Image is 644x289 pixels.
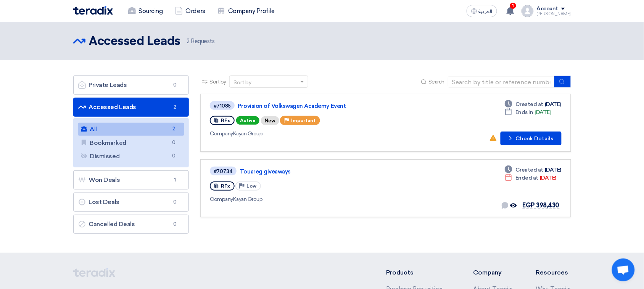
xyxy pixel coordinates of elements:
div: #71085 [214,103,231,108]
span: 0 [170,81,179,89]
a: Accessed Leads2 [73,98,189,117]
a: Private Leads0 [73,75,189,95]
div: New [261,116,279,125]
li: Company [473,268,513,277]
a: Cancelled Deals0 [73,215,189,234]
span: Sort by [209,78,226,86]
span: 1 [170,176,179,184]
a: Touareg giveaways [240,168,430,175]
span: Ends In [515,108,533,116]
span: Company [210,130,233,137]
div: Sort by [233,79,251,87]
span: RFx [221,183,230,189]
a: Bookmarked [78,136,185,149]
a: Orders [169,3,211,19]
h2: Accessed Leads [89,34,180,49]
a: Sourcing [122,3,169,19]
span: 1 [510,3,516,9]
div: [DATE] [505,108,551,116]
span: Search [428,78,444,86]
div: Kayan Group [210,195,432,203]
div: [DATE] [505,100,561,108]
div: Account [537,6,559,12]
span: Ended at [515,174,538,182]
li: Products [386,268,451,277]
div: [PERSON_NAME] [537,12,571,16]
a: Open chat [612,258,635,281]
span: Important [291,118,316,123]
div: #70734 [214,169,233,174]
span: RFx [221,118,230,123]
a: Company Profile [211,3,281,19]
img: Teradix logo [73,6,113,15]
div: [DATE] [505,166,561,174]
a: Provision of Volkswagen Academy Event [238,103,428,109]
span: Low [246,183,256,189]
span: Requests [187,37,215,46]
span: 2 [169,125,178,133]
a: Lost Deals0 [73,193,189,212]
img: profile_test.png [522,5,534,17]
span: 0 [169,139,178,147]
span: Created at [515,100,543,108]
div: Kayan Group [210,130,430,138]
span: 0 [170,198,179,206]
span: 2 [187,38,190,45]
a: Won Deals1 [73,170,189,189]
span: 0 [169,152,178,160]
div: [DATE] [505,174,556,182]
span: Company [210,196,233,202]
a: All [78,123,185,136]
span: العربية [479,9,493,14]
input: Search by title or reference number [448,76,555,88]
span: 2 [170,103,179,111]
li: Resources [536,268,571,277]
button: Check Details [501,132,562,145]
a: Dismissed [78,150,185,163]
span: 0 [170,220,179,228]
span: Active [236,116,259,125]
span: EGP 398,430 [523,202,560,209]
span: Created at [515,166,543,174]
button: العربية [467,5,497,17]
